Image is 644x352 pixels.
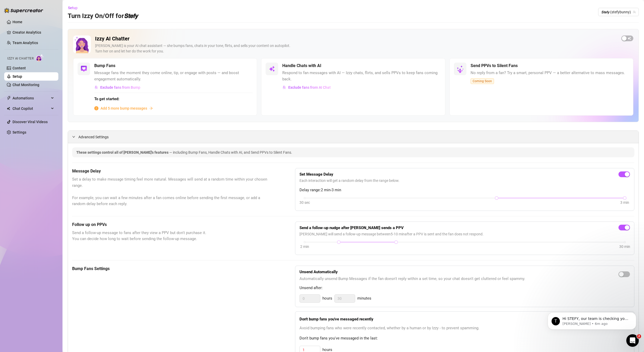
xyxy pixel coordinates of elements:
span: Exclude fans from Bump [100,85,140,90]
img: logo-BBDzfeDw.svg [4,8,43,13]
span: Exclude fans from AI Chat [288,85,331,90]
span: Izzy AI Chatter [7,56,34,61]
span: Automatically unsend Bump Messages if the fan doesn't reply within a set time, so your chat doesn... [299,276,525,282]
span: Advanced Settings [78,134,109,140]
span: Send a follow-up message to fans after they view a PPV but don't purchase it. You can decide how ... [72,230,269,242]
span: Respond to fan messages with AI — Izzy chats, flirts, and sells PPVs to keep fans coming back. [282,70,441,82]
img: svg%3e [269,66,275,72]
span: hours [322,295,332,302]
div: 30 sec [299,200,310,205]
span: Each interaction will get a random delay from the range below. [299,178,630,183]
a: Settings [12,130,26,134]
strong: Unsend Automatically [299,270,338,274]
button: Exclude fans from AI Chat [282,83,331,92]
strong: To get started: [94,97,119,101]
span: Avoid bumping fans who were recently contacted, whether by a human or by Izzy - to prevent spamming. [299,325,630,331]
div: 3 min [620,200,629,205]
a: Chat Monitoring [12,83,39,87]
h5: Send PPVs to Silent Fans [471,63,518,69]
span: Set a delay to make message timing feel more natural. Messages will send at a random time within ... [72,176,269,207]
div: expanded [72,134,78,140]
span: Message fans the moment they come online, tip, or engage with posts — and boost engagement automa... [94,70,253,82]
h5: Bump Fans [94,63,115,69]
span: expanded [72,135,75,138]
strong: Don't bump fans you've messaged recently [299,317,373,321]
iframe: Intercom live chat [626,334,639,347]
span: These settings control all of [PERSON_NAME]'s features [76,150,169,154]
strong: Set Message Delay [299,172,333,177]
span: minutes [357,295,371,302]
img: svg%3e [283,86,286,89]
div: 30 min [619,244,630,249]
h5: Message Delay [72,168,269,174]
span: 𝙎𝙩𝙚𝙛𝙮 (stefybunny) [601,8,636,16]
h5: Follow up on PPVs [72,222,269,228]
span: team [633,10,636,14]
div: 2 min [300,244,309,249]
span: Chat Copilot [12,104,49,113]
h5: Bump Fans Settings [72,266,269,272]
div: [PERSON_NAME] is your AI chat assistant — she bumps fans, chats in your tone, flirts, and sells y... [95,43,617,54]
h3: Turn Izzy On/Off for 𝙎𝙩𝙚𝙛𝙮 [68,12,138,20]
a: Home [12,20,22,24]
span: Delay range: 2 min - 3 min [299,187,630,193]
img: svg%3e [81,66,87,72]
img: Chat Copilot [7,107,10,110]
span: Unsend after: [299,285,630,291]
span: Automations [12,94,49,102]
span: thunderbolt [7,96,11,100]
span: 2 [637,334,641,338]
span: Add 5 more bump messages [101,105,147,111]
img: Izzy AI Chatter [73,35,91,53]
a: Setup [12,74,22,79]
span: info-circle [94,106,98,110]
span: Setup [68,6,78,10]
button: Exclude fans from Bump [94,83,141,92]
a: Discover Viral Videos [12,120,48,124]
span: — including Bump Fans, Handle Chats with AI, and Send PPVs to Silent Fans. [169,150,292,154]
img: AI Chatter [36,54,44,62]
img: silent-fans-ppv-o-N6Mmdf.svg [457,65,465,74]
span: Don't bump fans you've messaged in the last: [299,335,630,342]
span: Coming Soon [471,78,494,84]
h5: Handle Chats with AI [282,63,321,69]
a: Content [12,66,26,70]
span: No reply from a fan? Try a smart, personal PPV — a better alternative to mass messages. [471,70,625,76]
strong: Send a follow-up nudge after [PERSON_NAME] sends a PPV [299,225,404,230]
a: Creator Analytics [12,28,54,37]
iframe: Intercom notifications message [540,301,644,338]
span: [PERSON_NAME] will send a follow-up message between 5 - 10 min after a PPV is sent and the fan do... [299,231,630,237]
h2: Izzy AI Chatter [95,35,617,42]
span: arrow-right [149,106,153,110]
button: Setup [68,4,82,12]
a: Team Analytics [12,41,38,45]
img: svg%3e [95,86,98,89]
